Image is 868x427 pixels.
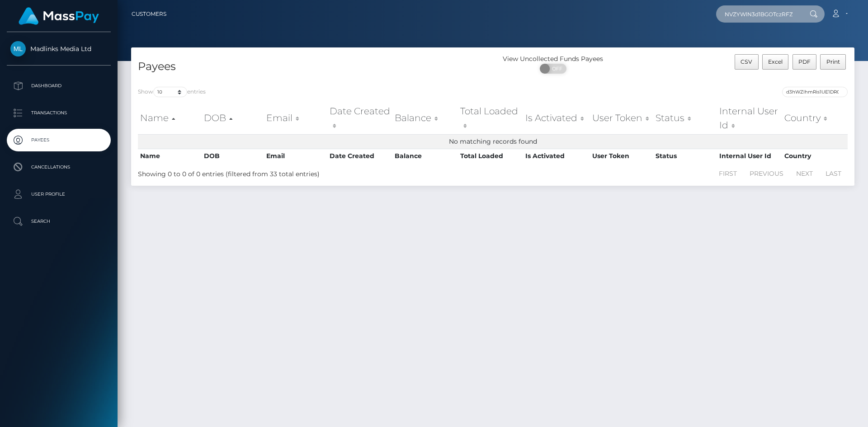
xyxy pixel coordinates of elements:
span: Excel [768,58,783,65]
th: User Token [590,149,653,163]
th: Internal User Id [717,149,782,163]
input: Search transactions [782,87,848,97]
button: CSV [735,54,759,70]
span: OFF [545,64,567,74]
th: Is Activated [523,149,590,163]
p: Transactions [10,106,107,120]
img: Madlinks Media Ltd [10,41,26,56]
p: Cancellations [10,160,107,174]
button: Excel [762,54,789,70]
span: PDF [798,58,811,65]
a: Dashboard [7,75,111,97]
th: Status: activate to sort column ascending [653,102,717,134]
a: Transactions [7,102,111,124]
th: Status [653,149,717,163]
span: Print [826,58,840,65]
div: Showing 0 to 0 of 0 entries (filtered from 33 total entries) [138,166,426,179]
p: Payees [10,133,107,147]
select: Showentries [153,87,187,97]
th: Name: activate to sort column ascending [138,102,202,134]
th: Name [138,149,202,163]
input: Search... [716,5,801,23]
a: User Profile [7,183,111,206]
th: DOB: activate to sort column descending [202,102,264,134]
span: CSV [741,58,752,65]
th: Internal User Id: activate to sort column ascending [717,102,782,134]
label: Show entries [138,87,206,97]
button: PDF [793,54,817,70]
div: View Uncollected Funds Payees [493,54,613,64]
h4: Payees [138,59,486,75]
img: MassPay Logo [19,7,99,25]
a: Payees [7,129,111,151]
th: Email [264,149,327,163]
button: Print [820,54,846,70]
td: No matching records found [138,134,848,149]
th: Country: activate to sort column ascending [782,102,848,134]
a: Customers [132,5,166,23]
th: Total Loaded [458,149,523,163]
th: Balance [392,149,458,163]
th: Email: activate to sort column ascending [264,102,327,134]
th: Balance: activate to sort column ascending [392,102,458,134]
span: Madlinks Media Ltd [7,45,111,53]
p: User Profile [10,188,107,201]
a: Cancellations [7,156,111,178]
p: Search [10,215,107,228]
th: Total Loaded: activate to sort column ascending [458,102,523,134]
p: Dashboard [10,79,107,93]
th: Is Activated: activate to sort column ascending [523,102,590,134]
th: Date Created: activate to sort column ascending [327,102,393,134]
th: DOB [202,149,264,163]
a: Search [7,210,111,233]
th: User Token: activate to sort column ascending [590,102,653,134]
th: Date Created [327,149,393,163]
th: Country [782,149,848,163]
